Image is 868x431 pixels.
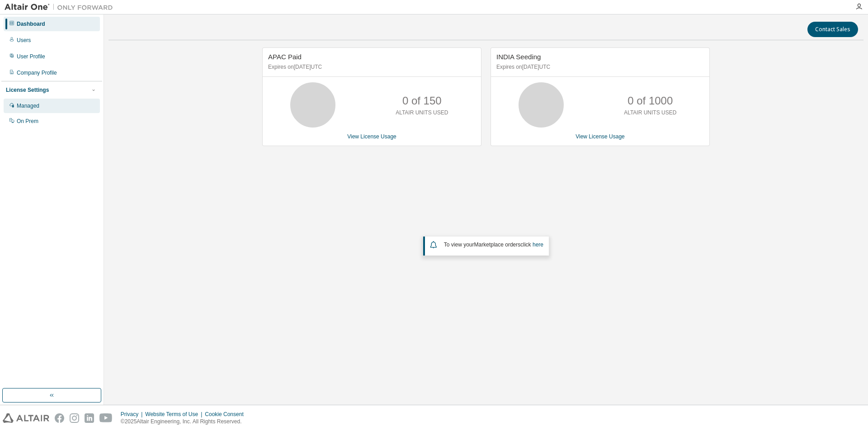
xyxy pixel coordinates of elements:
[85,413,94,423] img: linkedin.svg
[5,3,118,12] img: Altair One
[474,242,521,248] em: Marketplace orders
[99,413,113,423] img: youtube.svg
[17,20,45,28] div: Dashboard
[121,411,145,418] div: Privacy
[627,93,673,109] p: 0 of 1000
[205,411,249,418] div: Cookie Consent
[17,53,45,60] div: User Profile
[121,418,249,426] p: © 2025 Altair Engineering, Inc. All Rights Reserved.
[396,109,448,117] p: ALTAIR UNITS USED
[145,411,205,418] div: Website Terms of Use
[402,93,442,109] p: 0 of 150
[576,133,625,140] a: View License Usage
[533,242,543,248] a: here
[347,133,396,140] a: View License Usage
[444,242,543,248] span: To view your click
[268,63,473,71] p: Expires on [DATE] UTC
[17,37,31,44] div: Users
[17,69,57,76] div: Company Profile
[6,86,49,94] div: License Settings
[55,413,64,423] img: facebook.svg
[268,53,302,61] span: APAC Paid
[17,102,39,109] div: Managed
[3,413,49,423] img: altair_logo.svg
[17,118,38,125] div: On Prem
[807,22,858,37] button: Contact Sales
[624,109,676,117] p: ALTAIR UNITS USED
[496,63,702,71] p: Expires on [DATE] UTC
[496,53,541,61] span: INDIA Seeding
[70,413,79,423] img: instagram.svg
